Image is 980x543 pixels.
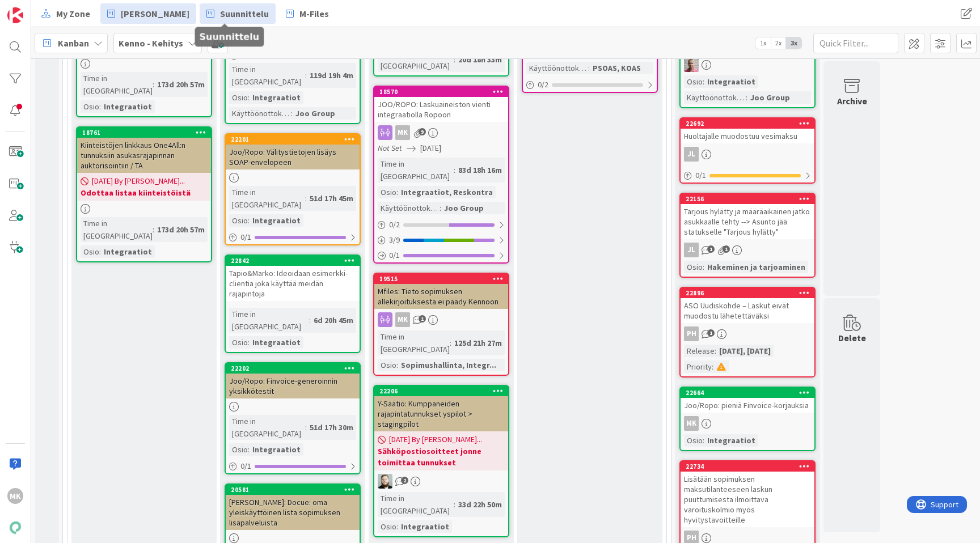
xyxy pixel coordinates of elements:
span: 9 [419,128,426,135]
div: Osio [378,520,396,533]
div: JL [684,243,699,257]
div: 18570 [374,87,508,97]
div: Delete [838,331,866,345]
i: Not Set [378,143,402,153]
div: 51d 17h 30m [307,421,356,434]
div: Osio [229,336,248,349]
div: Time in [GEOGRAPHIC_DATA] [229,415,305,440]
div: Integraatiot [250,91,303,104]
a: 22201Joo/Ropo: Välitystietojen lisäys SOAP-envelopeenTime in [GEOGRAPHIC_DATA]:51d 17h 45mOsio:In... [225,133,361,245]
a: 22202Joo/Ropo: Finvoice-generoinnin yksikkötestitTime in [GEOGRAPHIC_DATA]:51d 17h 30mOsio:Integr... [225,362,361,474]
div: 22156Tarjous hylätty ja määräaikainen jatko asukkaalle tehty --> Asunto jää statukselle "Tarjous ... [681,194,814,239]
img: Visit kanbanzone.com [7,7,23,23]
div: Integraatiot [101,100,155,113]
span: : [248,336,250,349]
div: 22842 [231,257,360,265]
a: HJOsio:IntegraatiotKäyttöönottokriittisyys:Joo Group [679,28,816,108]
div: [DATE], [DATE] [716,345,774,357]
div: PH [681,326,814,341]
div: 173d 20h 57m [154,223,208,236]
div: 119d 19h 4m [307,69,356,82]
a: Suunnittelu [200,3,276,24]
div: Huoltajalle muodostuu vesimaksu [681,129,814,143]
span: 0 / 1 [240,460,251,472]
span: 1 [707,245,715,253]
div: 22201 [226,134,360,145]
img: avatar [7,520,23,536]
div: PSOAS, KOAS [590,62,644,74]
div: Osio [81,100,99,113]
div: 0/1 [681,168,814,183]
div: JL [681,243,814,257]
span: : [309,314,311,326]
div: MK [684,416,699,431]
span: 1 [723,245,730,253]
div: 22201 [231,135,360,143]
a: 22842Tapio&Marko: Ideoidaan esimerkki-clientia joka käyttää meidän rajapintojaTime in [GEOGRAPHIC... [225,254,361,353]
div: 33d 22h 50m [455,498,505,511]
div: 3/9 [374,233,508,247]
span: [DATE] [420,142,441,154]
a: 18570JOO/ROPO: Laskuaineiston vienti integraatiolla RopoonMKNot Set[DATE]Time in [GEOGRAPHIC_DATA... [373,86,509,264]
div: 22202 [226,363,360,374]
div: PH [684,326,699,341]
div: Integraatiot, Reskontra [398,186,496,198]
div: [PERSON_NAME]: Docue: oma yleiskäyttöinen lista sopimuksen lisäpalveluista [226,495,360,530]
span: : [715,345,716,357]
div: Käyttöönottokriittisyys [684,91,746,104]
a: 22692Huoltajalle muodostuu vesimaksuJL0/1 [679,117,816,184]
div: Osio [229,214,248,227]
div: 22734Lisätään sopimuksen maksutilanteeseen laskun puuttumisesta ilmoittava varoituskolmio myös hy... [681,461,814,527]
div: 22734 [681,461,814,472]
div: 22156 [686,195,814,203]
div: Integraatiot [398,520,452,533]
div: Joo Group [293,107,338,120]
span: : [454,498,455,511]
div: 18761 [77,128,211,138]
div: 22896 [681,288,814,298]
div: Osio [378,186,396,198]
span: My Zone [56,7,90,20]
span: : [396,520,398,533]
a: 22206Y-Säätiö: Kumppaneiden rajapintatunnukset yspilot > stagingpilot[DATE] By [PERSON_NAME]...Sä... [373,385,509,537]
span: : [396,186,398,198]
span: : [248,214,250,227]
span: [PERSON_NAME] [121,7,189,20]
span: 0 / 1 [695,169,706,181]
span: 2 [401,477,408,484]
div: 18570JOO/ROPO: Laskuaineiston vienti integraatiolla Ropoon [374,87,508,122]
div: Osio [378,359,396,371]
div: 22692Huoltajalle muodostuu vesimaksu [681,118,814,143]
span: : [305,192,307,205]
span: : [746,91,747,104]
div: Integraatiot [250,443,303,456]
div: Time in [GEOGRAPHIC_DATA] [81,217,153,242]
span: : [99,100,101,113]
div: Time in [GEOGRAPHIC_DATA] [229,308,309,333]
div: 22734 [686,463,814,470]
div: 19515Mfiles: Tieto sopimuksen allekirjoituksesta ei päädy Kennoon [374,274,508,309]
div: 6d 20h 45m [311,314,356,326]
div: 22692 [681,118,814,129]
div: 22664 [681,388,814,398]
div: MK [7,488,23,504]
span: : [248,443,250,456]
div: Time in [GEOGRAPHIC_DATA] [81,72,153,97]
div: Time in [GEOGRAPHIC_DATA] [378,47,454,72]
span: 0 / 2 [538,79,548,91]
span: : [248,91,250,104]
div: MK [374,125,508,140]
div: Joo Group [747,91,793,104]
span: : [712,360,713,373]
span: : [703,434,704,447]
div: Integraatiot [250,336,303,349]
div: 22664 [686,389,814,397]
div: 0/1 [226,459,360,473]
div: 22896ASO Uudiskohde – Laskut eivät muodostu lähetettäväksi [681,288,814,323]
div: Time in [GEOGRAPHIC_DATA] [378,492,454,517]
div: Integraatiot [250,214,303,227]
div: Time in [GEOGRAPHIC_DATA] [229,186,305,211]
div: 22206Y-Säätiö: Kumppaneiden rajapintatunnukset yspilot > stagingpilot [374,386,508,431]
div: Integraatiot [101,245,155,258]
div: Release [684,345,715,357]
